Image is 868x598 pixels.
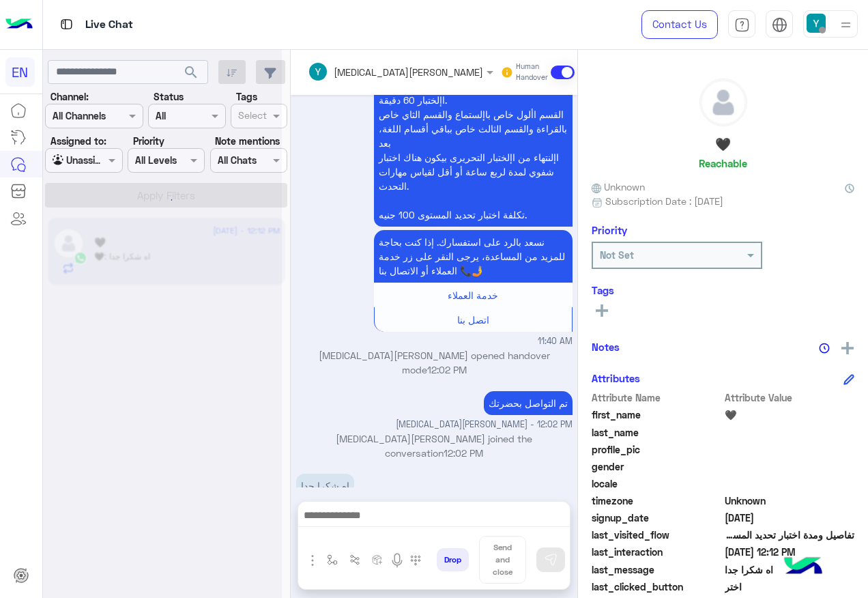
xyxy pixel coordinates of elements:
span: null [725,459,855,474]
span: gender [592,459,722,474]
p: 17/8/2025, 12:12 PM [296,474,354,498]
span: Attribute Value [725,390,855,405]
span: signup_date [592,511,722,525]
span: اه شكرا جدا [725,563,855,577]
img: make a call [410,555,421,566]
h5: 🖤 [715,137,731,152]
small: Human Handover [516,61,548,83]
span: null [725,476,855,491]
img: tab [772,17,787,33]
span: [MEDICAL_DATA][PERSON_NAME] - 12:02 PM [396,418,573,431]
span: last_message [592,563,722,577]
span: 2025-08-17T08:37:35.065Z [725,511,855,525]
span: profile_pic [592,442,722,457]
img: send voice note [389,552,405,569]
button: create order [366,549,389,571]
img: send message [544,553,558,567]
span: Unknown [592,180,645,194]
h6: Priority [592,224,627,236]
span: اتصل بنا [457,314,489,326]
span: Unknown [725,494,855,508]
button: select flow [321,549,344,571]
p: 17/8/2025, 12:02 PM [484,391,573,415]
span: 🖤 [725,408,855,422]
span: 11:40 AM [538,335,573,348]
h6: Reachable [699,157,747,169]
span: 2025-08-17T09:12:37.839Z [725,545,855,559]
div: loading... [150,188,174,212]
h6: Notes [592,341,620,353]
h6: Attributes [592,372,640,384]
span: Attribute Name [592,390,722,405]
p: 17/8/2025, 11:40 AM [374,16,573,227]
div: Select [236,108,267,126]
img: Logo [5,10,33,39]
img: tab [58,16,75,33]
img: send attachment [304,552,321,569]
span: last_visited_flow [592,528,722,542]
img: notes [819,343,830,354]
button: Trigger scenario [344,549,366,571]
span: last_clicked_button [592,580,722,594]
span: first_name [592,408,722,422]
span: 12:02 PM [444,447,483,459]
p: [MEDICAL_DATA][PERSON_NAME] joined the conversation [296,431,573,461]
img: profile [837,16,854,33]
button: Send and close [479,536,526,584]
span: اختر [725,580,855,594]
p: [MEDICAL_DATA][PERSON_NAME] opened handover mode [296,348,573,378]
span: Subscription Date : [DATE] [605,194,723,208]
img: create order [372,554,383,565]
span: تفاصيل ومدة اختبار تحديد المستوى [725,528,855,542]
img: tab [734,17,750,33]
span: locale [592,476,722,491]
a: tab [728,10,755,39]
img: select flow [327,554,338,565]
a: Contact Us [641,10,718,39]
span: last_interaction [592,545,722,559]
img: userImage [807,14,826,33]
span: 12:02 PM [427,364,467,375]
img: hulul-logo.png [779,543,827,591]
img: defaultAdmin.png [700,79,747,126]
img: Trigger scenario [349,554,360,565]
img: add [841,342,854,354]
p: Live Chat [85,16,133,34]
span: last_name [592,425,722,440]
button: Drop [437,548,469,571]
div: EN [5,57,35,87]
span: timezone [592,494,722,508]
span: خدمة العملاء [448,289,498,301]
h6: Tags [592,284,854,296]
p: 17/8/2025, 11:40 AM [374,230,573,283]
